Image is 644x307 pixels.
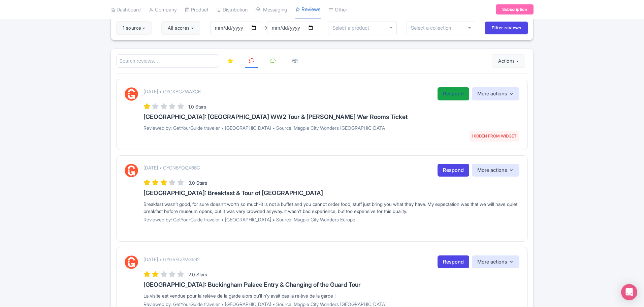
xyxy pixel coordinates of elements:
[188,180,207,186] span: 3.0 Stars
[472,255,519,269] button: More actions
[217,0,248,19] a: Distribution
[143,216,519,223] p: Reviewed by: GetYourGuide traveler • [GEOGRAPHIC_DATA] • Source: Magpie City Wonders Europe
[143,190,519,196] h3: [GEOGRAPHIC_DATA]: Breakfast & Tour of [GEOGRAPHIC_DATA]
[256,0,287,19] a: Messaging
[116,54,219,68] input: Search reviews...
[143,114,519,120] h3: [GEOGRAPHIC_DATA]: [GEOGRAPHIC_DATA] WW2 Tour & [PERSON_NAME] War Rooms Ticket
[438,164,469,177] a: Respond
[188,104,206,110] span: 1.0 Stars
[472,164,519,177] button: More actions
[143,292,519,299] div: La visite est vendue pour la relève de la garde alors qu’il n’y avait pas la relève de la garde !
[143,164,200,171] p: [DATE] • GYGN6FQQX66G
[411,25,452,31] input: Select a collection
[143,201,519,215] div: Breakfast wasn’t good, for sure doesn’t worth so much-it is not a buffet and you cannot order foo...
[143,281,519,288] h3: [GEOGRAPHIC_DATA]: Buckingham Palace Entry & Changing of the Guard Tour
[470,131,519,142] span: HIDDEN FROM WIDGET
[438,87,469,100] a: Respond
[110,0,141,19] a: Dashboard
[149,0,177,19] a: Company
[161,21,200,35] button: All scores
[485,22,528,34] input: Filter reviews
[188,272,207,277] span: 2.0 Stars
[472,87,519,100] button: More actions
[143,256,200,263] p: [DATE] • GYGRFQ7MG692
[496,4,534,14] a: Subscription
[438,255,469,269] a: Respond
[621,284,637,300] div: Open Intercom Messenger
[125,255,138,269] img: GetYourGuide Logo
[332,25,370,31] input: Select a product
[329,0,347,19] a: Other
[185,0,208,19] a: Product
[125,87,138,101] img: GetYourGuide Logo
[492,54,525,68] button: Actions
[116,21,152,35] button: 1 source
[125,164,138,177] img: GetYourGuide Logo
[143,124,519,131] p: Reviewed by: GetYourGuide traveler • [GEOGRAPHIC_DATA] • Source: Magpie City Wonders [GEOGRAPHIC_...
[143,88,201,95] p: [DATE] • GYGKBGZWAXGK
